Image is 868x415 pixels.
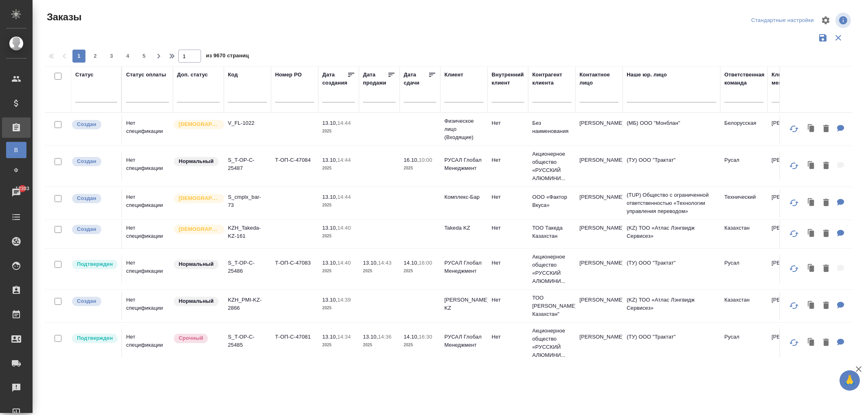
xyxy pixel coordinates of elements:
[206,51,249,63] span: из 9670 страниц
[419,157,432,163] p: 10:00
[322,297,337,303] p: 13.10,
[179,225,219,233] p: [DEMOGRAPHIC_DATA]
[337,260,351,266] p: 14:40
[419,334,432,340] p: 16:30
[575,255,623,283] td: [PERSON_NAME]
[492,333,524,341] p: Нет
[77,157,96,165] p: Создан
[71,259,117,270] div: Выставляет КМ после уточнения всех необходимых деталей и получения согласия клиента на запуск. С ...
[404,260,419,266] p: 14.10,
[404,157,419,163] p: 16.10,
[337,297,351,303] p: 14:39
[444,296,483,312] p: [PERSON_NAME] KZ
[575,220,623,248] td: [PERSON_NAME]
[623,115,720,143] td: (МБ) ООО "Монблан"
[89,52,102,60] span: 2
[532,71,571,87] div: Контрагент клиента
[784,259,804,278] button: Обновить
[835,13,853,28] span: Посмотреть информацию
[122,329,173,357] td: Нет спецификации
[173,224,220,235] div: Выставляется автоматически для первых 3 заказов нового контактного лица. Особое внимание
[720,329,767,357] td: Русал
[623,187,720,219] td: (TUP) Общество с ограниченной ответственностью «Технологии управления переводом»
[492,224,524,232] p: Нет
[337,120,351,126] p: 14:44
[322,127,355,135] p: 2025
[720,189,767,217] td: Технический
[228,71,238,79] div: Код
[492,156,524,164] p: Нет
[492,119,524,127] p: Нет
[767,220,815,248] td: [PERSON_NAME]
[11,185,34,193] span: 12303
[173,156,220,167] div: Статус по умолчанию для стандартных заказов
[77,225,96,233] p: Создан
[322,304,355,312] p: 2025
[77,297,96,305] p: Создан
[804,121,819,137] button: Клонировать
[122,152,173,180] td: Нет спецификации
[228,193,267,209] p: S_cmplx_bar-73
[45,11,81,24] span: Заказы
[819,298,833,314] button: Удалить
[404,341,436,349] p: 2025
[444,156,483,172] p: РУСАЛ Глобал Менеджмент
[322,201,355,209] p: 2025
[444,224,483,232] p: Takeda KZ
[179,120,219,128] p: [DEMOGRAPHIC_DATA]
[363,267,396,275] p: 2025
[179,260,214,268] p: Нормальный
[6,142,26,158] a: В
[804,195,819,211] button: Клонировать
[337,157,351,163] p: 14:44
[804,261,819,277] button: Клонировать
[767,292,815,320] td: [PERSON_NAME]
[179,297,214,305] p: Нормальный
[784,224,804,243] button: Обновить
[804,298,819,314] button: Клонировать
[840,370,860,391] button: 🙏
[71,119,117,130] div: Выставляется автоматически при создании заказа
[271,152,318,180] td: Т-ОП-С-47084
[532,193,571,209] p: ООО «Фактор Вкуса»
[575,189,623,217] td: [PERSON_NAME]
[179,157,214,165] p: Нормальный
[122,292,173,320] td: Нет спецификации
[843,372,857,389] span: 🙏
[784,333,804,352] button: Обновить
[121,52,134,60] span: 4
[228,119,267,127] p: V_FL-1022
[767,255,815,283] td: [PERSON_NAME]
[492,71,524,87] div: Внутренний клиент
[322,225,337,231] p: 13.10,
[322,120,337,126] p: 13.10,
[404,164,436,172] p: 2025
[767,115,815,143] td: [PERSON_NAME]
[444,71,463,79] div: Клиент
[173,296,220,307] div: Статус по умолчанию для стандартных заказов
[404,334,419,340] p: 14.10,
[71,193,117,204] div: Выставляется автоматически при создании заказа
[532,294,571,318] p: ТОО [PERSON_NAME] Казахстан"
[228,156,267,172] p: S_T-OP-C-25487
[77,260,113,268] p: Подтвержден
[492,193,524,201] p: Нет
[720,220,767,248] td: Казахстан
[77,194,96,202] p: Создан
[772,71,811,87] div: Клиентские менеджеры
[173,333,220,344] div: Выставляется автоматически, если на указанный объем услуг необходимо больше времени в стандартном...
[271,329,318,357] td: Т-ОП-С-47081
[89,50,102,63] button: 2
[623,152,720,180] td: (ТУ) ООО "Трактат"
[121,50,134,63] button: 4
[179,334,203,342] p: Срочный
[784,193,804,213] button: Обновить
[532,253,571,285] p: Акционерное общество «РУССКИЙ АЛЮМИНИ...
[126,71,166,79] div: Статус оплаты
[627,71,667,79] div: Наше юр. лицо
[378,260,391,266] p: 14:43
[749,14,816,27] div: split button
[532,119,571,135] p: Без наименования
[532,150,571,183] p: Акционерное общество «РУССКИЙ АЛЮМИНИ...
[179,194,219,202] p: [DEMOGRAPHIC_DATA]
